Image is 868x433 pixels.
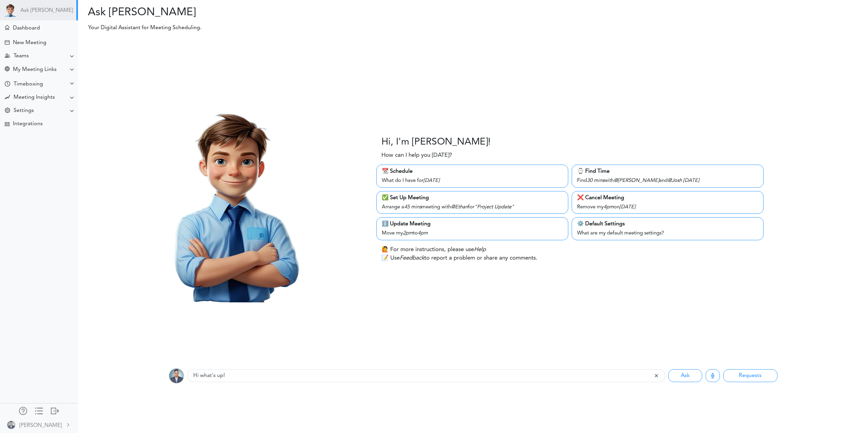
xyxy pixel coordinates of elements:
div: ⚙️ Default Settings [577,220,758,228]
div: Find with and [577,175,758,185]
div: ✅ Set Up Meeting [382,194,563,202]
i: "Project Update" [474,205,514,210]
div: Teams [14,53,29,59]
i: 45 mins [404,205,421,210]
h2: Ask [PERSON_NAME] [83,6,468,19]
div: Manage Members and Externals [19,407,27,414]
h3: Hi, I'm [PERSON_NAME]! [381,137,491,148]
div: What are my default meeting settings? [577,228,758,238]
div: Meeting Dashboard [5,25,9,30]
div: [PERSON_NAME] [19,421,62,430]
img: Theo.png [129,97,334,302]
div: Create Meeting [5,40,9,45]
a: [PERSON_NAME] [1,417,77,432]
div: Show only icons [35,407,43,414]
div: TEAMCAL AI Workflow Apps [5,122,9,127]
div: Move my to [382,228,563,238]
button: Ask [668,369,702,382]
a: Ask [PERSON_NAME] [20,7,73,14]
img: BWv8PPf8N0ctf3JvtTlAAAAAASUVORK5CYII= [169,368,184,383]
p: 📝 Use to report a problem or share any comments. [381,254,537,263]
a: Change side menu [35,407,43,416]
div: ⌚️ Find Time [577,167,758,175]
i: @Josh [668,178,682,183]
i: Help [474,247,486,252]
div: Arrange a meeting with for [382,202,563,211]
i: 4pm [418,231,428,236]
div: My Meeting Links [13,67,57,73]
img: Powered by TEAMCAL AI [3,3,17,17]
i: [DATE] [683,178,699,183]
div: Settings [14,108,34,114]
div: Remove my on [577,202,758,211]
button: Requests [723,369,777,382]
div: ℹ️ Update Meeting [382,220,563,228]
div: New Meeting [13,40,46,46]
p: 🙋 For more instructions, please use [381,245,486,254]
i: [DATE] [619,205,635,210]
i: 30 mins [587,178,604,183]
div: What do I have for [382,175,563,185]
img: BWv8PPf8N0ctf3JvtTlAAAAAASUVORK5CYII= [7,421,15,429]
i: [DATE] [423,178,439,183]
div: ❌ Cancel Meeting [577,194,758,202]
i: @Ethan [451,205,468,210]
div: Share Meeting Link [5,67,9,73]
p: How can I help you [DATE]? [381,151,452,160]
div: Dashboard [13,25,40,32]
div: Meeting Insights [14,94,55,101]
i: Feedback [400,255,424,261]
i: @[PERSON_NAME] [614,178,659,183]
i: 2pm [403,231,413,236]
div: Log out [51,407,59,414]
p: Your Digital Assistant for Meeting Scheduling. [83,24,636,32]
div: 📆 Schedule [382,167,563,175]
div: Integrations [13,121,43,127]
div: Time Your Goals [5,81,10,88]
i: 4pm [604,205,614,210]
div: Timeboxing [14,81,43,88]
